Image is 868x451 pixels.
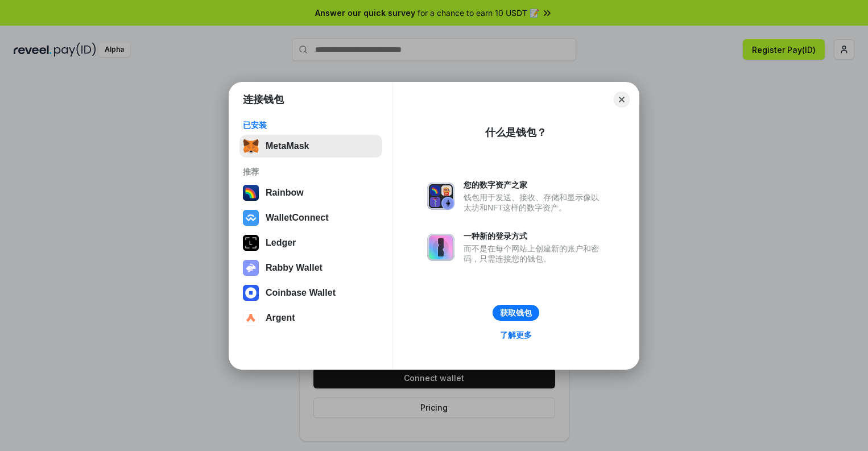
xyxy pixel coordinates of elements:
button: Rainbow [239,181,382,204]
div: Argent [266,313,295,323]
img: svg+xml,%3Csvg%20xmlns%3D%22http%3A%2F%2Fwww.w3.org%2F2000%2Fsvg%22%20fill%3D%22none%22%20viewBox... [427,183,454,210]
button: Close [614,92,630,107]
div: 了解更多 [500,330,532,340]
button: WalletConnect [239,206,382,229]
div: 获取钱包 [500,308,532,318]
button: Coinbase Wallet [239,282,382,304]
button: 获取钱包 [493,305,539,321]
h1: 连接钱包 [243,93,284,106]
div: 已安装 [243,120,379,130]
a: 了解更多 [493,328,539,342]
div: MetaMask [266,141,309,151]
div: 而不是在每个网站上创建新的账户和密码，只需连接您的钱包。 [464,243,605,264]
div: 钱包用于发送、接收、存储和显示像以太坊和NFT这样的数字资产。 [464,192,605,213]
div: WalletConnect [266,213,329,223]
img: svg+xml,%3Csvg%20width%3D%2228%22%20height%3D%2228%22%20viewBox%3D%220%200%2028%2028%22%20fill%3D... [243,210,259,226]
img: svg+xml,%3Csvg%20width%3D%22120%22%20height%3D%22120%22%20viewBox%3D%220%200%20120%20120%22%20fil... [243,185,259,201]
div: Ledger [266,238,296,248]
div: 您的数字资产之家 [464,180,605,190]
div: 一种新的登录方式 [464,231,605,241]
button: Argent [239,307,382,329]
img: svg+xml,%3Csvg%20xmlns%3D%22http%3A%2F%2Fwww.w3.org%2F2000%2Fsvg%22%20fill%3D%22none%22%20viewBox... [427,234,454,261]
button: Ledger [239,231,382,254]
div: Rabby Wallet [266,263,323,273]
img: svg+xml,%3Csvg%20xmlns%3D%22http%3A%2F%2Fwww.w3.org%2F2000%2Fsvg%22%20fill%3D%22none%22%20viewBox... [243,260,259,276]
img: svg+xml,%3Csvg%20width%3D%2228%22%20height%3D%2228%22%20viewBox%3D%220%200%2028%2028%22%20fill%3D... [243,310,259,326]
img: svg+xml,%3Csvg%20fill%3D%22none%22%20height%3D%2233%22%20viewBox%3D%220%200%2035%2033%22%20width%... [243,138,259,154]
div: 什么是钱包？ [485,126,547,139]
div: Rainbow [266,188,304,198]
button: MetaMask [239,135,382,158]
div: 推荐 [243,167,379,177]
img: svg+xml,%3Csvg%20width%3D%2228%22%20height%3D%2228%22%20viewBox%3D%220%200%2028%2028%22%20fill%3D... [243,285,259,301]
img: svg+xml,%3Csvg%20xmlns%3D%22http%3A%2F%2Fwww.w3.org%2F2000%2Fsvg%22%20width%3D%2228%22%20height%3... [243,235,259,251]
div: Coinbase Wallet [266,288,336,298]
button: Rabby Wallet [239,256,382,279]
